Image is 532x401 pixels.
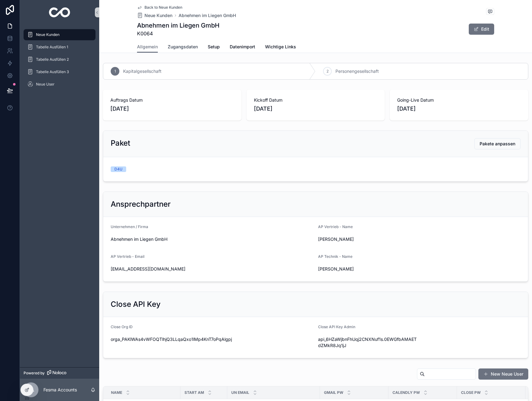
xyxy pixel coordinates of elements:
div: D4U [114,166,122,172]
span: 2 [326,69,329,74]
button: Edit [469,24,494,35]
span: Start am [184,390,204,395]
a: Zugangsdaten [168,41,198,54]
span: Datenimport [230,44,255,50]
h2: Paket [111,138,130,148]
a: Powered by [20,367,99,379]
span: Pakete anpassen [480,141,515,147]
a: Tabelle Ausfüllen 3 [24,66,95,77]
span: Personengesellschaft [335,68,379,74]
button: Pakete anpassen [474,138,521,149]
a: Allgemein [137,41,158,53]
span: AP Technik - Name [318,254,352,259]
span: Auftrags Datum [110,97,234,103]
span: Tabelle Ausfüllen 1 [36,45,68,50]
span: AP Vertrieb - Name [318,224,353,229]
span: Tabelle Ausfüllen 2 [36,57,69,62]
span: api_6HZaWjbnFhUqj2CNXNuf1s.0EWGfbAMAETdZMkR8Jq1jJ [318,336,417,349]
img: App logo [49,7,70,17]
a: Datenimport [230,41,255,54]
a: Wichtige Links [265,41,296,54]
span: Back to Neue Kunden [144,5,182,10]
span: Allgemein [137,44,158,50]
span: Zugangsdaten [168,44,198,50]
span: Wichtige Links [265,44,296,50]
span: 1 [114,69,116,74]
span: Powered by [24,371,45,376]
a: Neue Kunden [137,12,172,19]
span: [DATE] [110,104,234,113]
span: AP Vertrieb - Email [111,254,144,259]
span: Neue Kunden [36,32,60,37]
span: Abnehmen im Liegen GmbH [111,236,313,242]
h2: Close API Key [111,299,161,309]
span: UN Email [231,390,249,395]
span: Close Pw [461,390,481,395]
span: Gmail Pw [324,390,343,395]
a: Tabelle Ausfüllen 2 [24,54,95,65]
div: scrollable content [20,25,99,98]
span: Unternehmen / Firma [111,224,148,229]
span: K0064 [137,30,219,37]
span: Setup [208,44,220,50]
button: New Neue User [478,368,528,380]
a: Setup [208,41,220,54]
span: [PERSON_NAME] [318,266,417,272]
a: Neue Kunden [24,29,95,40]
span: Close API Key Admin [318,324,355,329]
a: Neue User [24,79,95,90]
a: Back to Neue Kunden [137,5,182,10]
span: [DATE] [397,104,521,113]
span: [PERSON_NAME] [318,236,417,242]
span: Going-Live Datum [397,97,521,103]
a: Tabelle Ausfüllen 1 [24,42,95,53]
span: [EMAIL_ADDRESS][DOMAIN_NAME] [111,266,313,272]
span: orga_PAKlWAs4vWFOQTlhjQ3LLqaQxo1lMp4KnT7oPqAlgpj [111,336,313,342]
span: Tabelle Ausfüllen 3 [36,69,69,74]
h2: Ansprechpartner [111,199,171,209]
span: [DATE] [254,104,378,113]
span: Name [111,390,122,395]
span: Kapitalgesellschaft [123,68,162,74]
a: Abnehmen im Liegen GmbH [179,12,236,19]
h1: Abnehmen im Liegen GmbH [137,21,219,30]
p: Fesma Accounts [43,387,77,393]
span: Neue User [36,82,55,87]
span: Neue Kunden [144,12,172,19]
span: Calendly Pw [392,390,420,395]
span: Kickoff Datum [254,97,378,103]
span: Close Org ID [111,324,133,329]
